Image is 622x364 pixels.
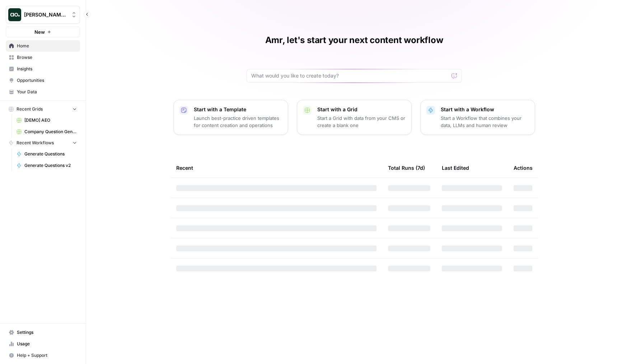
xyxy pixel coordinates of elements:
button: Help + Support [6,350,80,361]
a: Company Question Generation [13,126,80,137]
span: New [34,28,45,36]
span: Recent Workflows [17,140,54,146]
span: Settings [17,329,77,336]
span: Home [17,43,77,49]
a: Insights [6,63,80,75]
a: Generate Questions [13,148,80,160]
button: Recent Workflows [6,137,80,148]
div: Last Edited [442,158,469,178]
span: [PERSON_NAME] Test [24,11,67,18]
a: Settings [6,327,80,338]
div: Recent [176,158,377,178]
a: Your Data [6,86,80,98]
button: Start with a GridStart a Grid with data from your CMS or create a blank one [297,100,412,135]
a: [DEMO] AEO [13,115,80,126]
p: Start a Workflow that combines your data, LLMs and human review [441,115,529,129]
button: Start with a WorkflowStart a Workflow that combines your data, LLMs and human review [420,100,535,135]
p: Start with a Workflow [441,106,529,113]
a: Opportunities [6,75,80,86]
span: Generate Questions [24,151,77,157]
button: New [6,27,80,37]
p: Start with a Grid [317,106,406,113]
span: Company Question Generation [24,129,77,135]
span: Recent Grids [17,106,43,112]
a: Home [6,40,80,52]
a: Browse [6,52,80,63]
span: Help + Support [17,352,77,359]
span: Browse [17,54,77,61]
p: Start a Grid with data from your CMS or create a blank one [317,115,406,129]
a: Generate Questions v2 [13,160,80,171]
div: Total Runs (7d) [388,158,425,178]
button: Workspace: Dillon Test [6,6,80,24]
button: Recent Grids [6,104,80,115]
div: Actions [514,158,533,178]
img: Dillon Test Logo [8,8,21,21]
a: Usage [6,338,80,350]
span: Opportunities [17,77,77,84]
input: What would you like to create today? [251,72,449,79]
span: Usage [17,341,77,347]
span: Generate Questions v2 [24,162,77,169]
p: Start with a Template [194,106,282,113]
span: [DEMO] AEO [24,117,77,123]
span: Insights [17,66,77,72]
button: Start with a TemplateLaunch best-practice driven templates for content creation and operations [173,100,288,135]
span: Your Data [17,89,77,95]
h1: Amr, let's start your next content workflow [265,34,443,46]
p: Launch best-practice driven templates for content creation and operations [194,115,282,129]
